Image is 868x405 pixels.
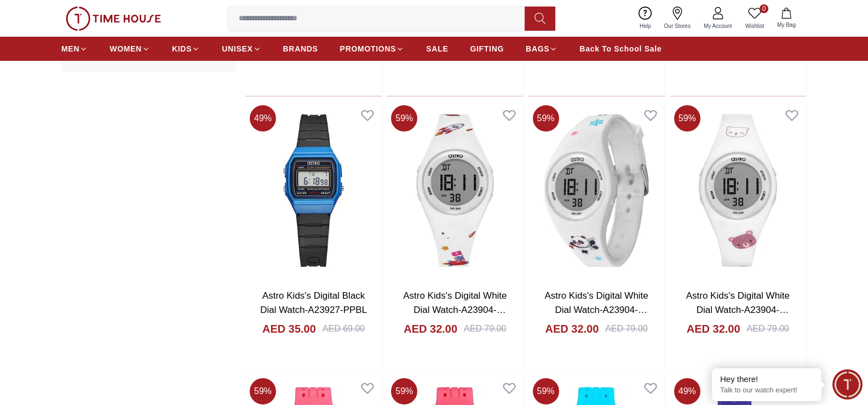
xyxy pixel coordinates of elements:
span: MEN [61,43,79,54]
button: My Bag [771,5,802,31]
span: 59 % [250,378,276,404]
a: BRANDS [283,39,318,59]
div: AED 79.00 [605,322,647,335]
h4: AED 32.00 [545,321,599,336]
span: 49 % [250,105,276,132]
img: Astro Kids's Digital White Dial Watch-A23904-PPWW-BR [670,101,806,281]
div: Hey there! [720,374,813,385]
a: Astro Kids's Digital White Dial Watch-A23904-PPWW-BR [686,290,790,329]
span: 49 % [674,378,700,404]
a: GIFTING [470,39,504,59]
span: Wishlist [741,22,768,30]
a: WOMEN [110,39,150,59]
span: UNISEX [222,43,252,54]
span: 59 % [391,105,417,132]
span: 59 % [674,105,700,132]
h4: AED 32.00 [404,321,457,336]
a: MEN [61,39,88,59]
span: 0 [760,4,768,13]
a: PROMOTIONS [340,39,405,59]
div: Chat Widget [832,369,863,400]
img: Astro Kids's Digital White Dial Watch-A23904-PPWW-SP [387,101,523,281]
img: ... [66,7,161,31]
span: GIFTING [470,43,504,54]
a: UNISEX [222,39,261,59]
span: My Bag [773,21,800,29]
h4: AED 35.00 [262,321,316,336]
a: Back To School Sale [579,39,662,59]
span: SALE [426,43,448,54]
span: BAGS [526,43,549,54]
a: SALE [426,39,448,59]
a: Astro Kids's Digital White Dial Watch-A23904-PPWW-PA [544,290,648,329]
a: 0Wishlist [739,4,771,32]
img: Astro Kids's Digital White Dial Watch-A23904-PPWW-PA [528,101,665,281]
p: Talk to our watch expert! [720,386,813,395]
a: KIDS [172,39,200,59]
div: AED 79.00 [464,322,506,335]
img: Astro Kids's Digital Black Dial Watch-A23927-PPBL [245,101,382,281]
a: Our Stores [658,4,697,32]
span: 59 % [533,105,559,132]
a: Astro Kids's Digital Black Dial Watch-A23927-PPBL [260,290,367,315]
span: BRANDS [283,43,318,54]
span: Help [635,22,656,30]
span: WOMEN [110,43,142,54]
span: 59 % [533,378,559,404]
span: KIDS [172,43,192,54]
div: AED 69.00 [323,322,365,335]
span: My Account [699,22,737,30]
a: Help [633,4,658,32]
h4: AED 32.00 [687,321,740,336]
a: Astro Kids's Digital White Dial Watch-A23904-PPWW-SP [403,290,507,329]
span: 59 % [391,378,417,404]
span: PROMOTIONS [340,43,396,54]
span: Our Stores [660,22,695,30]
div: AED 79.00 [747,322,789,335]
span: Back To School Sale [579,43,662,54]
a: BAGS [526,39,557,59]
